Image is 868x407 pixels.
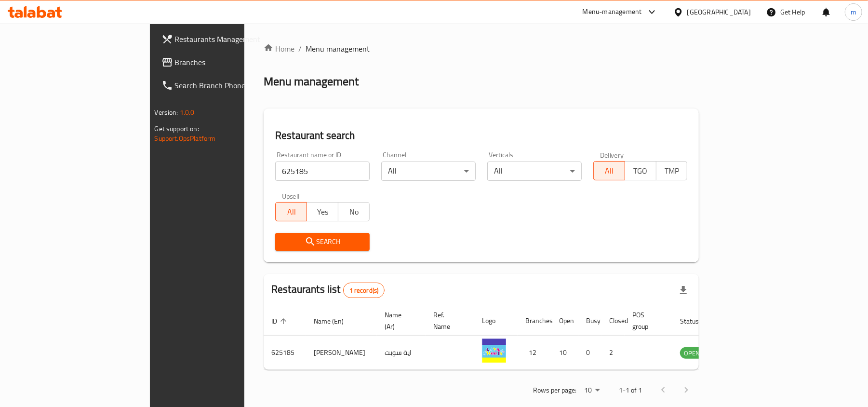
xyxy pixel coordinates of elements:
a: Support.OpsPlatform [155,132,216,145]
div: All [381,162,476,181]
span: All [598,164,621,178]
td: 0 [578,336,601,370]
div: Rows per page: [580,383,603,398]
nav: breadcrumb [264,43,699,54]
th: Open [551,306,578,336]
table: enhanced table [264,306,756,370]
div: Export file [672,279,695,302]
h2: Restaurant search [275,128,687,143]
button: No [338,202,370,221]
span: Get support on: [155,122,199,135]
th: Busy [578,306,601,336]
span: 1.0.0 [180,106,195,119]
div: OPEN [680,347,704,359]
h2: Menu management [264,74,359,89]
span: m [851,7,856,17]
span: Ref. Name [433,309,463,332]
button: TMP [656,161,688,180]
span: Search [283,236,362,248]
a: Restaurants Management [154,27,295,51]
span: No [342,205,366,219]
div: Menu-management [583,6,642,18]
span: 1 record(s) [344,286,385,295]
span: POS group [632,309,661,332]
td: [PERSON_NAME] [306,336,377,370]
th: Closed [601,306,625,336]
button: TGO [625,161,656,180]
input: Search for restaurant name or ID.. [275,162,370,181]
img: Aaya Sweets [482,339,506,363]
th: Logo [474,306,518,336]
label: Upsell [282,192,300,199]
button: All [593,161,625,180]
label: Delivery [600,151,624,158]
td: 2 [601,336,625,370]
span: Name (En) [314,315,356,327]
a: Branches [154,51,295,74]
span: Status [680,315,711,327]
span: Menu management [306,43,370,54]
td: 10 [551,336,578,370]
span: OPEN [680,348,704,359]
div: Total records count [343,283,385,298]
p: Rows per page: [533,384,576,396]
h2: Restaurants list [271,282,385,298]
button: Yes [307,202,338,221]
button: Search [275,233,370,251]
a: Search Branch Phone [154,74,295,97]
span: Search Branch Phone [175,80,287,91]
td: اية سويت [377,336,426,370]
td: 12 [518,336,551,370]
span: Version: [155,106,178,119]
div: [GEOGRAPHIC_DATA] [687,7,751,17]
span: ID [271,315,290,327]
span: All [280,205,303,219]
span: Name (Ar) [385,309,414,332]
th: Branches [518,306,551,336]
span: TMP [660,164,684,178]
span: Restaurants Management [175,33,287,45]
div: All [487,162,582,181]
span: Yes [311,205,334,219]
p: 1-1 of 1 [619,384,642,396]
button: All [275,202,307,221]
span: Branches [175,56,287,68]
li: / [298,43,302,54]
span: TGO [629,164,653,178]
